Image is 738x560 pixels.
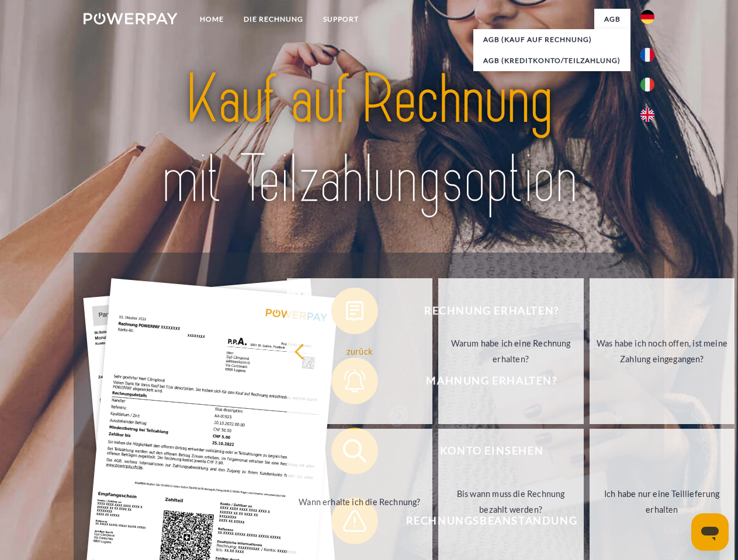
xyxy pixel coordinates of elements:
img: en [640,108,654,122]
a: DIE RECHNUNG [234,9,313,30]
a: AGB (Kauf auf Rechnung) [473,29,630,50]
div: zurück [294,343,425,359]
img: it [640,78,654,92]
div: Bis wann muss die Rechnung bezahlt werden? [445,486,577,517]
div: Ich habe nur eine Teillieferung erhalten [597,486,728,517]
a: Home [190,9,234,30]
a: Was habe ich noch offen, ist meine Zahlung eingegangen? [590,278,735,424]
a: SUPPORT [313,9,369,30]
img: title-powerpay_de.svg [112,56,626,223]
a: agb [594,9,630,30]
div: Wann erhalte ich die Rechnung? [294,494,425,509]
img: logo-powerpay-white.svg [84,13,178,24]
iframe: Schaltfläche zum Öffnen des Messaging-Fensters [691,513,729,551]
img: de [640,10,654,24]
img: fr [640,48,654,62]
div: Warum habe ich eine Rechnung erhalten? [445,335,577,367]
div: Was habe ich noch offen, ist meine Zahlung eingegangen? [597,335,728,367]
a: AGB (Kreditkonto/Teilzahlung) [473,50,630,71]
